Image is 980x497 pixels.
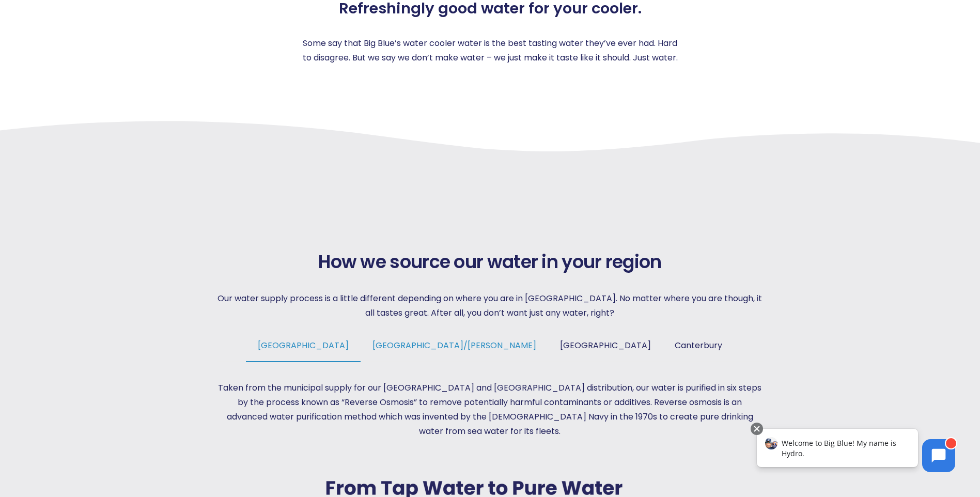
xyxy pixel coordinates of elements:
p: Taken from the municipal supply for our [GEOGRAPHIC_DATA] and [GEOGRAPHIC_DATA] distribution, our... [217,381,763,439]
p: Some say that Big Blue’s water cooler water is the best tasting water they’ve ever had. Hard to d... [298,36,682,65]
span: Canterbury [675,339,722,351]
p: Our water supply process is a little different depending on where you are in [GEOGRAPHIC_DATA]. N... [217,291,763,320]
a: Canterbury [663,339,734,361]
span: [GEOGRAPHIC_DATA]/[PERSON_NAME] [372,339,536,351]
a: [GEOGRAPHIC_DATA] [548,339,663,361]
span: [GEOGRAPHIC_DATA] [560,339,651,351]
iframe: Chatbot [746,421,966,483]
span: How we source our water in your region [318,251,661,273]
a: [GEOGRAPHIC_DATA]/[PERSON_NAME] [361,339,548,361]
